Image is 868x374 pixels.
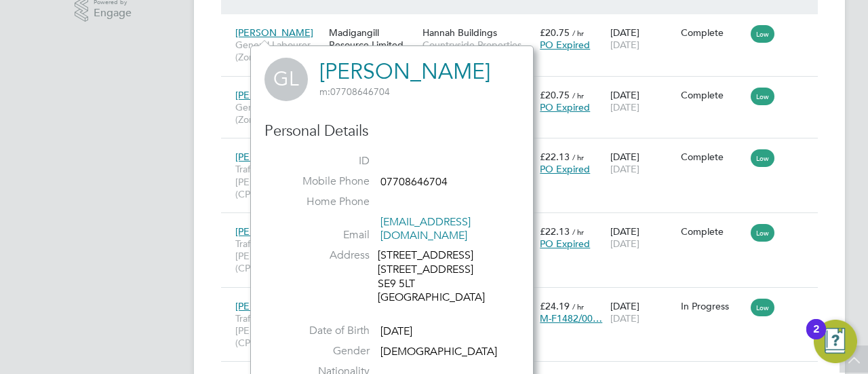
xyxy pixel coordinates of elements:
a: [PERSON_NAME]General Labourer (Zone 1)Madigangill Resource LimitedHannah BuildingsCountryside Pro... [232,19,818,31]
label: Gender [275,344,370,358]
a: [PERSON_NAME]General Labourer (Zone 1)Madigangill Resource LimitedHannah BuildingsCountryside Pro... [232,81,818,93]
span: Hannah Buildings [422,26,497,39]
div: [DATE] [607,20,677,58]
span: Low [751,224,774,242]
span: Low [751,299,774,316]
div: Complete [681,225,745,238]
div: [DATE] [607,82,677,120]
span: / hr [572,301,584,312]
span: £20.75 [540,26,570,39]
span: GL [264,58,308,101]
span: 07708646704 [319,86,390,98]
span: Traffic [PERSON_NAME] (CPCS) (Zone 2) [235,163,322,200]
span: [DATE] [610,163,639,175]
div: [DATE] [607,293,677,331]
div: [DATE] [607,144,677,182]
a: [PERSON_NAME]-P…Traffic [PERSON_NAME] (CPCS) (Zone 1)Madigangill Resource LimitedHannah Buildings... [232,293,818,304]
a: [PERSON_NAME] Ok…Traffic [PERSON_NAME] (CPCS) (Zone 2)Madigangill Resource LimitedHannah Building... [232,218,818,229]
span: m: [319,86,330,98]
span: / hr [572,28,584,38]
label: Mobile Phone [275,174,370,189]
a: [PERSON_NAME] F…Traffic [PERSON_NAME] (CPCS) (Zone 2)Madigangill Resource LimitedHannah Buildings... [232,143,818,155]
a: [PERSON_NAME] [319,58,490,85]
span: 07708646704 [380,175,448,189]
span: [PERSON_NAME] Ok… [235,225,338,238]
span: General Labourer (Zone 1) [235,101,322,126]
span: PO Expired [540,163,590,175]
span: Countryside Properties UK Ltd [422,39,533,63]
a: [EMAIL_ADDRESS][DOMAIN_NAME] [380,215,471,243]
div: Complete [681,89,745,101]
label: ID [275,154,370,168]
span: [DATE] [610,312,639,324]
span: M-F1482/00… [540,312,602,324]
h3: Personal Details [264,121,519,141]
div: [STREET_ADDRESS] [STREET_ADDRESS] SE9 5LT [GEOGRAPHIC_DATA] [378,248,507,305]
span: PO Expired [540,101,590,113]
span: £22.13 [540,225,570,238]
span: PO Expired [540,39,590,51]
div: In Progress [681,300,745,312]
span: Low [751,149,774,167]
span: / hr [572,152,584,162]
div: [DATE] [607,219,677,257]
span: [PERSON_NAME]-P… [235,300,331,312]
span: £20.75 [540,89,570,101]
label: Address [275,248,370,263]
span: Low [751,25,774,43]
span: £22.13 [540,151,570,163]
span: [DATE] [610,238,639,250]
span: [PERSON_NAME] F… [235,151,331,163]
span: [DATE] [610,39,639,51]
span: Traffic [PERSON_NAME] (CPCS) (Zone 2) [235,238,322,275]
label: Home Phone [275,195,370,209]
span: / hr [572,90,584,100]
span: Low [751,88,774,105]
span: [DATE] [380,324,412,338]
label: Email [275,228,370,242]
span: [PERSON_NAME] [235,26,313,39]
span: £24.19 [540,300,570,312]
span: General Labourer (Zone 1) [235,39,322,63]
div: Madigangill Resource Limited [325,20,419,58]
span: / hr [572,227,584,237]
span: PO Expired [540,238,590,250]
span: [DATE] [610,101,639,113]
span: [DEMOGRAPHIC_DATA] [380,345,497,358]
div: 2 [813,329,819,347]
span: Engage [94,7,132,19]
div: Complete [681,26,745,39]
span: Traffic [PERSON_NAME] (CPCS) (Zone 1) [235,312,322,350]
span: [PERSON_NAME] [235,89,313,101]
div: Complete [681,151,745,163]
button: Open Resource Center, 2 new notifications [814,320,857,363]
label: Date of Birth [275,324,370,338]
